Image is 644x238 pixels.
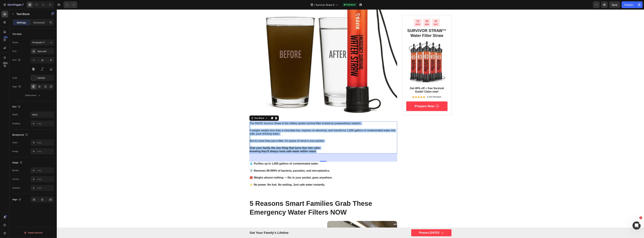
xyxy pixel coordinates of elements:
button: Save [609,1,620,8]
p: SEC [377,14,381,17]
div: Width [12,113,18,116]
div: 41 [377,10,381,14]
div: 13 [359,10,363,14]
iframe: Design area [57,9,644,238]
div: Align [12,197,22,202]
strong: 💧 Purifies up to 1,800 gallons of contaminated water. [193,153,262,156]
div: Add... [37,178,53,181]
div: Show more [25,94,41,97]
p: Prepare now [358,95,377,99]
p: get your family's lifeline [193,221,293,226]
div: Add... [37,187,53,190]
div: Add... [37,150,53,153]
p: Advanced [33,21,45,24]
div: Text style [12,33,22,36]
button: Publish [622,1,636,8]
div: Padding [12,122,20,125]
div: Image [12,150,18,153]
p: Text Block [16,12,45,16]
span: / [314,3,315,7]
div: Background [12,133,29,137]
strong: Give your family the one thing that turns fear into calm: [193,137,264,140]
span: Survivor Straw 6 [316,3,334,7]
p: But it’s more than just a filter. It's peace of mind in your pocket. [193,130,340,133]
span: 2 [639,216,642,219]
h2: SURVIVOR STRAW™ Water Filter Straw [349,19,391,29]
p: Settings [17,21,26,24]
div: Shape [12,160,23,165]
div: Undo/Redo [64,1,77,8]
p: 7 [22,3,24,7]
span: Save [612,3,618,6]
div: 42 [368,10,372,14]
div: Border [12,169,19,172]
div: Add... [37,122,53,125]
div: Styles [12,41,18,44]
span: Paragraph 1* [32,41,45,44]
p: Prepare [DATE]! [362,222,383,225]
div: Size [12,105,21,109]
div: Font [12,50,17,53]
img: gempages_565658406589825953-4143bdac-2c00-4ede-9087-babf5a088a06.webp [349,32,391,74]
div: Add... [37,141,53,144]
button: Paragraph 1* [30,39,54,46]
button: Delete element [12,230,54,235]
div: Color [12,76,18,79]
p: The RAVIK Survivor Straw is the military-grade survival filter trusted by preparedness experts. [193,112,340,116]
a: Prepare now [349,92,391,102]
div: Size [12,58,21,62]
p: Get 40% off + free Survival Guide! Claim now! [350,77,390,84]
div: Add... [37,169,53,172]
div: Shadow [12,186,20,189]
div: Rich Text Editor. Editing area: main [193,112,341,144]
button: 7 [1,1,25,8]
div: 450 [3,36,8,39]
p: MIN [368,14,372,17]
iframe: Intercom live chat [633,221,641,230]
strong: knowing they'll always have safe water within reach. [193,140,260,143]
div: Sans-serif [37,50,53,53]
div: Delete element [24,231,42,235]
strong: ⚡ No power. No fuel. No waiting. Just safe water instantly. [193,174,268,177]
div: Publish [624,3,633,7]
div: 242424 [37,77,53,80]
strong: 🎒 Weighs almost nothing — fits in your pocket, goes anywhere. [193,167,276,170]
strong: 🛡️ Removes 99.999% of bacteria, parasites, and microplastics. [193,160,273,163]
div: Beta [3,62,8,64]
p: 1,524 Reviews [370,86,385,89]
a: Prepare [DATE]! [355,220,395,227]
h2: 5 Reasons Smart Families Grab These Emergency Water Filters NOW [193,189,341,207]
input: Auto [31,112,54,118]
div: Text Block [197,107,208,110]
div: Align [12,84,22,89]
span: Published [346,3,355,6]
p: HRS [359,14,363,17]
div: Color [12,141,18,144]
p: It weighs weighs less than a chocolate bar, requires no electricity, and transforms 1,800 gallons... [193,119,340,126]
div: Corner [12,178,19,181]
button: Show more [12,92,54,98]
